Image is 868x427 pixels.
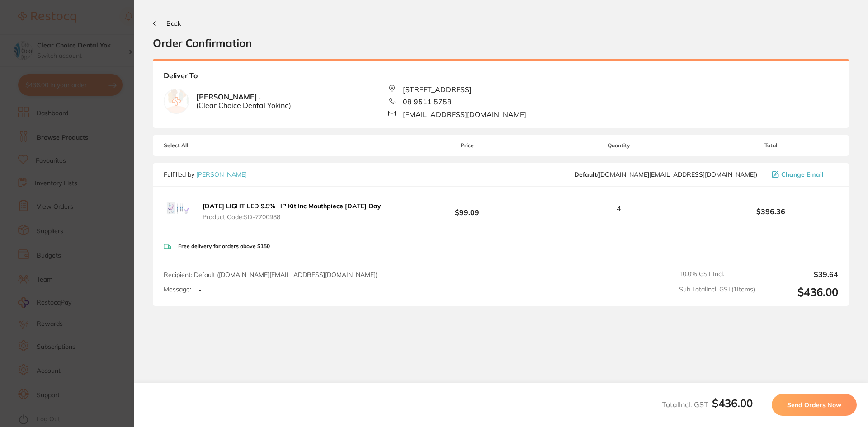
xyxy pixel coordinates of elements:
p: Fulfilled by [164,171,247,178]
button: [DATE] LIGHT LED 9.5% HP Kit Inc Mouthpiece [DATE] Day Product Code:SD-7700988 [200,202,384,221]
span: [EMAIL_ADDRESS][DOMAIN_NAME] [403,110,526,118]
p: - [198,286,202,294]
img: empty.jpg [164,89,189,113]
b: [PERSON_NAME] . [196,93,291,109]
p: Free delivery for orders above $150 [178,243,270,249]
output: $436.00 [762,286,838,299]
b: $99.09 [400,200,534,217]
h2: Order Confirmation [153,36,849,50]
span: Price [400,142,534,149]
button: Send Orders Now [772,394,857,416]
b: Default [574,170,597,178]
span: Quantity [535,142,703,149]
span: Back [166,19,181,28]
button: Back [153,20,181,27]
span: Total [703,142,838,149]
b: Deliver To [164,71,838,85]
span: Select All [164,142,254,149]
a: [PERSON_NAME] [196,170,247,178]
span: [STREET_ADDRESS] [403,85,472,94]
span: ( Clear Choice Dental Yokine ) [196,101,291,109]
label: Message: [164,286,191,293]
span: customer.care@henryschein.com.au [574,171,757,178]
b: $436.00 [712,396,753,410]
button: Change Email [769,170,838,178]
span: Product Code: SD-7700988 [203,213,381,221]
b: [DATE] LIGHT LED 9.5% HP Kit Inc Mouthpiece [DATE] Day [203,202,381,210]
output: $39.64 [762,270,838,278]
span: Change Email [781,171,824,178]
span: 10.0 % GST Incl. [679,270,755,278]
span: 4 [617,204,621,212]
b: $396.36 [703,207,838,216]
img: b2hnNzFpMA [164,194,193,223]
span: Sub Total Incl. GST ( 1 Items) [679,286,755,299]
span: Recipient: Default ( [DOMAIN_NAME][EMAIL_ADDRESS][DOMAIN_NAME] ) [164,271,377,279]
span: 08 9511 5758 [403,98,452,106]
span: Send Orders Now [787,401,841,409]
span: Total Incl. GST [662,400,753,409]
